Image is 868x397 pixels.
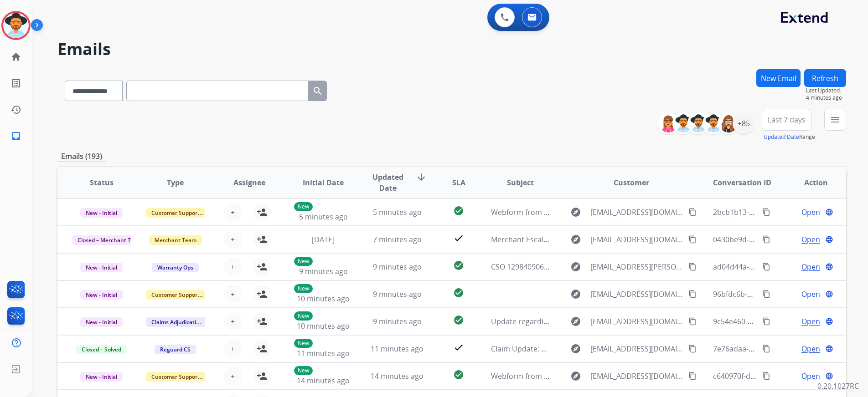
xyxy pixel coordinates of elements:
span: + [231,289,235,300]
mat-icon: list_alt [10,78,21,89]
span: Open [801,261,820,272]
mat-icon: explore [570,289,581,300]
span: New - Initial [80,372,123,382]
span: New - Initial [80,208,123,218]
button: Last 7 days [762,109,811,131]
span: Open [801,316,820,327]
mat-icon: check_circle [453,315,464,326]
span: [EMAIL_ADDRESS][DOMAIN_NAME] [590,289,683,300]
div: +85 [733,112,754,134]
button: + [224,203,242,221]
button: New Email [756,69,801,87]
span: 10 minutes ago [297,321,350,331]
mat-icon: content_copy [762,263,770,271]
span: [EMAIL_ADDRESS][DOMAIN_NAME] [590,371,683,382]
p: New [294,366,313,375]
mat-icon: content_copy [688,317,697,326]
mat-icon: content_copy [688,263,697,271]
span: Open [801,371,820,382]
span: 7 minutes ago [373,234,422,244]
mat-icon: search [312,86,323,97]
span: c640970f-d5d3-4724-bd87-0d5bc7a8dafa [713,371,852,381]
h2: Emails [57,40,846,58]
span: [EMAIL_ADDRESS][DOMAIN_NAME] [590,234,683,245]
span: 5 minutes ago [373,207,422,217]
mat-icon: content_copy [762,208,770,216]
span: + [231,261,235,272]
span: Webform from [EMAIL_ADDRESS][DOMAIN_NAME] on [DATE] [491,371,697,381]
button: Refresh [804,69,846,87]
span: Customer Support [146,372,205,382]
p: New [294,311,313,321]
span: [EMAIL_ADDRESS][DOMAIN_NAME] [590,343,683,354]
mat-icon: person_add [257,371,268,382]
span: [EMAIL_ADDRESS][DOMAIN_NAME] [590,207,683,218]
span: [EMAIL_ADDRESS][DOMAIN_NAME] [590,316,683,327]
mat-icon: language [825,345,833,353]
span: Update regarding your fulfillment method for Service Order: 5537a7ac-decd-48a7-b60c-7f85a2718b31 [491,316,839,326]
span: Updated Date [368,172,408,193]
mat-icon: content_copy [762,235,770,244]
button: Updated Date [764,133,799,141]
mat-icon: person_add [257,234,268,245]
mat-icon: content_copy [688,235,697,244]
span: + [231,316,235,327]
span: 9 minutes ago [373,262,422,272]
span: Open [801,289,820,300]
span: Claim Update: Parts ordered for repair [491,344,624,354]
mat-icon: language [825,317,833,326]
span: + [231,343,235,354]
mat-icon: check_circle [453,260,464,271]
mat-icon: content_copy [688,372,697,380]
mat-icon: explore [570,316,581,327]
mat-icon: content_copy [762,290,770,298]
span: ad04d44a-061a-4e2f-8bf7-fa1e55f55fea [713,262,846,272]
span: New - Initial [80,263,123,272]
mat-icon: home [10,51,21,62]
span: Claims Adjudication [146,317,208,327]
span: 9 minutes ago [373,316,422,326]
mat-icon: check [453,233,464,244]
mat-icon: person_add [257,343,268,354]
span: 7e76adaa-5da0-47eb-8fd6-ff5e5b2437cb [713,344,851,354]
span: 0430be9d-c49e-405c-9e89-a4337a164002 [713,234,853,244]
th: Action [772,167,846,198]
span: Reguard CS [155,345,196,354]
mat-icon: content_copy [762,372,770,380]
span: 2bcb1b13-994d-4fa8-8a62-de882db08a2e [713,207,854,217]
mat-icon: language [825,208,833,216]
span: + [231,371,235,382]
button: + [224,340,242,358]
p: New [294,202,313,211]
span: 9 minutes ago [373,289,422,299]
mat-icon: language [825,372,833,380]
mat-icon: check_circle [453,369,464,380]
mat-icon: content_copy [688,345,697,353]
span: Range [764,133,815,141]
mat-icon: content_copy [688,208,697,216]
span: Subject [507,177,534,188]
button: + [224,367,242,385]
span: Merchant Escalation Notification for Request 659343 [491,234,672,244]
span: 5 minutes ago [299,212,348,222]
span: + [231,207,235,218]
span: Merchant Team [149,235,202,245]
p: New [294,284,313,293]
span: SLA [452,177,465,188]
span: 4 minutes ago [806,94,846,102]
span: Open [801,207,820,218]
span: 14 minutes ago [297,376,350,386]
mat-icon: explore [570,234,581,245]
span: Open [801,343,820,354]
img: avatar [3,13,29,38]
p: Emails (193) [57,151,106,162]
span: 96bfdc6b-d8e2-4829-8c53-4ad93c83741f [713,289,851,299]
span: 11 minutes ago [297,348,350,358]
mat-icon: content_copy [762,345,770,353]
span: Closed – Solved [76,345,127,354]
button: + [224,258,242,276]
span: 9 minutes ago [299,266,348,276]
span: 11 minutes ago [371,344,424,354]
mat-icon: content_copy [688,290,697,298]
mat-icon: person_add [257,289,268,300]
